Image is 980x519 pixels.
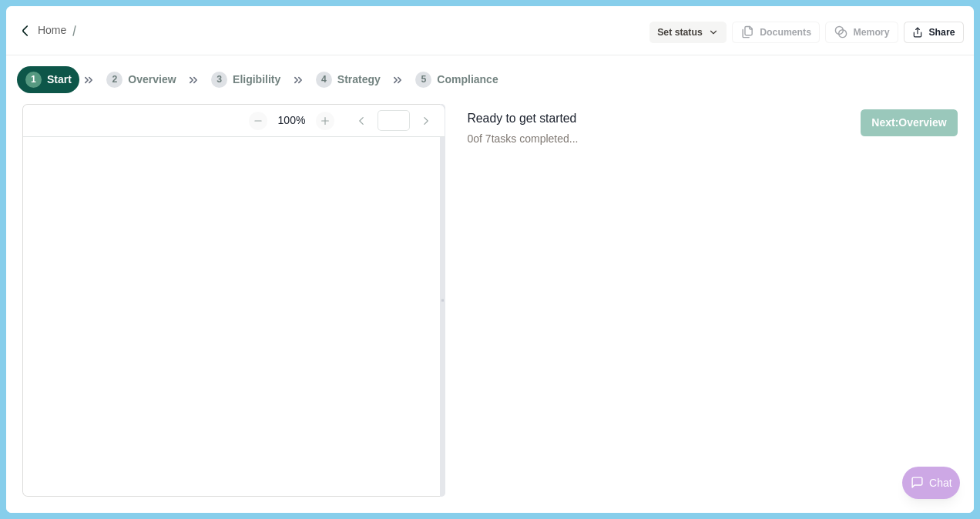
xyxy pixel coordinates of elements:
[106,72,123,88] span: 2
[316,112,334,130] button: Zoom in
[25,72,42,88] span: 1
[415,72,431,88] span: 5
[412,112,439,130] button: Go to next page
[316,72,332,88] span: 4
[233,72,280,88] span: Eligibility
[861,109,957,136] button: Next:Overview
[66,24,82,38] img: Forward slash icon
[47,72,72,88] span: Start
[249,112,267,130] button: Zoom out
[270,112,313,129] div: 100%
[38,22,66,39] a: Home
[128,72,176,88] span: Overview
[18,24,32,38] img: Forward slash icon
[347,112,374,130] button: Go to previous page
[337,72,381,88] span: Strategy
[437,72,498,88] span: Compliance
[211,72,227,88] span: 3
[467,109,578,129] div: Ready to get started
[929,475,952,491] span: Chat
[902,467,960,499] button: Chat
[467,131,578,147] p: 0 of 7 tasks completed...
